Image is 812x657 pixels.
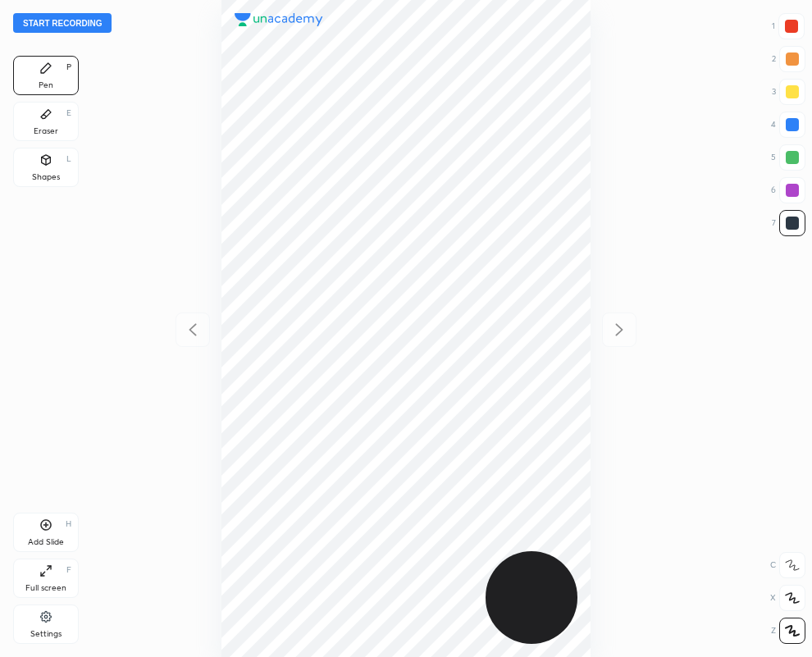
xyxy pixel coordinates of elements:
[30,630,62,638] div: Settings
[13,13,112,33] button: Start recording
[66,566,71,574] div: F
[772,13,805,39] div: 1
[771,618,805,644] div: Z
[772,46,805,72] div: 2
[770,585,805,611] div: X
[66,63,71,71] div: P
[39,81,53,89] div: Pen
[66,520,71,528] div: H
[66,155,71,163] div: L
[235,13,323,26] img: logo.38c385cc.svg
[772,79,805,105] div: 3
[32,173,60,181] div: Shapes
[771,144,805,171] div: 5
[771,177,805,203] div: 6
[28,538,64,546] div: Add Slide
[771,112,805,138] div: 4
[25,584,66,592] div: Full screen
[66,109,71,117] div: E
[34,127,58,135] div: Eraser
[770,552,805,578] div: C
[772,210,805,236] div: 7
